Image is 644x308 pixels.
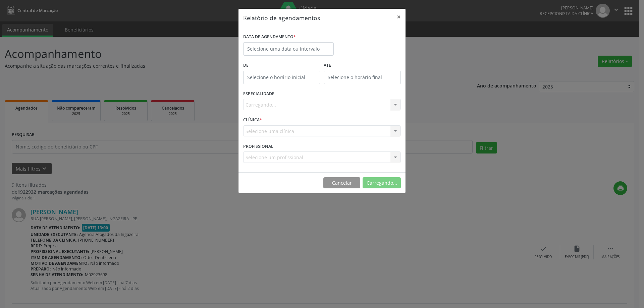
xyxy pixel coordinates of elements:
[243,115,262,125] label: CLÍNICA
[243,141,273,151] label: PROFISSIONAL
[363,177,401,189] button: Carregando...
[243,32,296,42] label: DATA DE AGENDAMENTO
[324,71,401,84] input: Selecione o horário final
[243,13,320,22] h5: Relatório de agendamentos
[243,71,320,84] input: Selecione o horário inicial
[324,60,401,71] label: ATÉ
[243,60,320,71] label: De
[392,9,406,25] button: Close
[243,89,274,99] label: ESPECIALIDADE
[243,42,334,56] input: Selecione uma data ou intervalo
[323,177,360,189] button: Cancelar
